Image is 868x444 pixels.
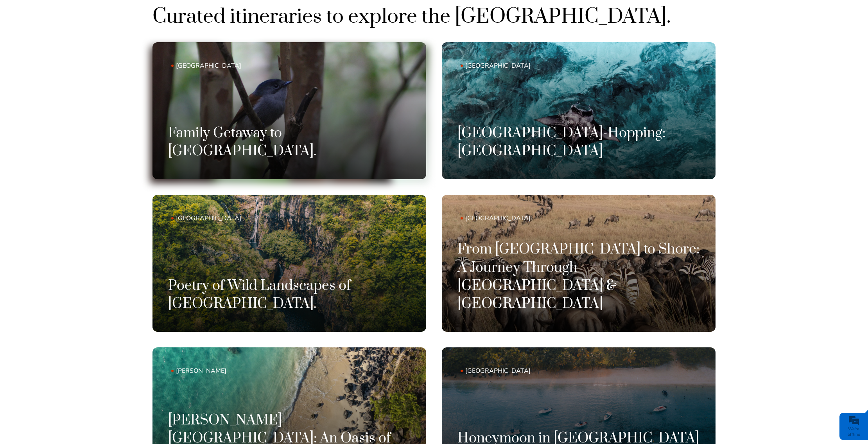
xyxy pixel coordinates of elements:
a: [GEOGRAPHIC_DATA] Family Getaway to [GEOGRAPHIC_DATA]. [152,42,426,179]
h2: Curated itineraries to explore the [GEOGRAPHIC_DATA]. [152,4,716,30]
span: [GEOGRAPHIC_DATA] [461,61,665,70]
a: [GEOGRAPHIC_DATA] From [GEOGRAPHIC_DATA] to Shore: A Journey Through [GEOGRAPHIC_DATA] & [GEOGRAP... [442,195,716,332]
a: [GEOGRAPHIC_DATA] Poetry of Wild Landscapes of [GEOGRAPHIC_DATA]. [152,195,426,332]
span: [GEOGRAPHIC_DATA] [171,61,376,70]
h3: Poetry of Wild Landscapes of [GEOGRAPHIC_DATA]. [168,277,411,313]
h3: From [GEOGRAPHIC_DATA] to Shore: A Journey Through [GEOGRAPHIC_DATA] & [GEOGRAPHIC_DATA] [457,241,700,313]
span: [GEOGRAPHIC_DATA] [461,367,665,375]
div: We're offline [841,426,866,437]
span: [GEOGRAPHIC_DATA] [461,214,665,223]
h3: [GEOGRAPHIC_DATA]-Hopping: [GEOGRAPHIC_DATA] [457,124,700,160]
span: [GEOGRAPHIC_DATA] [171,214,376,223]
span: [PERSON_NAME] [171,367,376,375]
a: [GEOGRAPHIC_DATA] [GEOGRAPHIC_DATA]-Hopping: [GEOGRAPHIC_DATA] [442,42,716,179]
h3: Family Getaway to [GEOGRAPHIC_DATA]. [168,124,411,160]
